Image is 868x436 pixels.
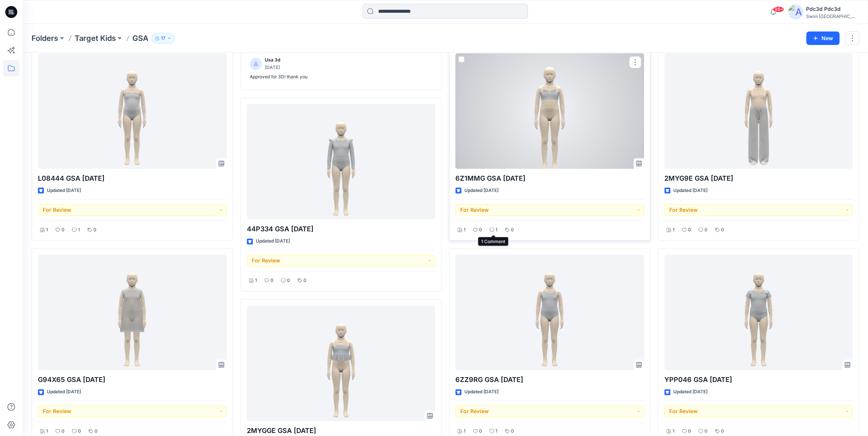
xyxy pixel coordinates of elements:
[47,388,81,396] p: Updated [DATE]
[496,427,497,435] p: 1
[464,388,499,396] p: Updated [DATE]
[132,33,149,43] p: GSA
[78,226,80,234] p: 1
[303,277,306,285] p: 0
[664,53,853,169] a: 2MYG9E GSA 2025.6.17
[265,56,280,64] p: Usa 3d
[46,226,48,234] p: 1
[479,226,482,234] p: 0
[721,226,724,234] p: 0
[247,426,436,436] p: 2MYGGE GSA [DATE]
[806,31,839,45] button: New
[464,427,466,435] p: 1
[95,427,98,435] p: 0
[93,226,96,234] p: 0
[721,427,724,435] p: 0
[664,375,853,385] p: YPP046 GSA [DATE]
[62,427,65,435] p: 0
[496,226,497,234] p: 1
[673,388,707,396] p: Updated [DATE]
[673,226,674,234] p: 1
[32,33,58,43] a: Folders
[788,4,803,19] img: avatar
[46,427,48,435] p: 1
[673,427,674,435] p: 1
[455,53,644,169] a: 6Z1MMG GSA 2025.6.17
[704,226,707,234] p: 0
[47,187,81,195] p: Updated [DATE]
[75,33,116,43] a: Target Kids
[247,224,436,234] p: 44P334 GSA [DATE]
[152,33,175,43] button: 17
[247,104,436,219] a: 44P334 GSA 2025.6.19
[161,34,165,42] p: 17
[806,4,859,13] div: Pdc3d Pdc3d
[704,427,707,435] p: 0
[256,237,290,245] p: Updated [DATE]
[455,173,644,184] p: 6Z1MMG GSA [DATE]
[806,13,859,19] div: Swim [GEOGRAPHIC_DATA]
[673,187,707,195] p: Updated [DATE]
[511,226,514,234] p: 0
[664,173,853,184] p: 2MYG9E GSA [DATE]
[287,277,290,285] p: 0
[688,226,691,234] p: 0
[38,53,227,169] a: L08444 GSA 2025.6.20
[773,6,784,12] span: 99+
[455,375,644,385] p: 6ZZ9RG GSA [DATE]
[254,61,258,66] svg: avatar
[511,427,514,435] p: 0
[38,375,227,385] p: G94X65 GSA [DATE]
[455,255,644,370] a: 6ZZ9RG GSA 2024.11.20
[265,64,280,72] p: [DATE]
[664,255,853,370] a: YPP046 GSA 2024.11.19
[247,53,436,84] a: Usa 3d[DATE]Approved for 3D! thank you
[464,187,499,195] p: Updated [DATE]
[255,277,257,285] p: 1
[78,427,81,435] p: 0
[479,427,482,435] p: 0
[270,277,273,285] p: 0
[464,226,466,234] p: 1
[62,226,65,234] p: 0
[688,427,691,435] p: 0
[250,73,432,81] p: Approved for 3D! thank you
[247,306,436,421] a: 2MYGGE GSA 2025.6.16
[38,255,227,370] a: G94X65 GSA 2025.6.17
[38,173,227,184] p: L08444 GSA [DATE]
